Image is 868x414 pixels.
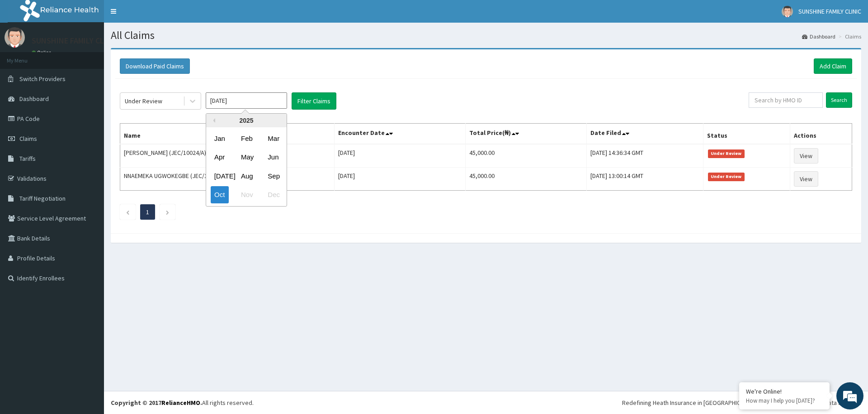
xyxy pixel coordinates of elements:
button: Download Paid Claims [120,58,190,74]
img: User Image [782,6,793,17]
div: Choose August 2025 [237,168,255,184]
span: Switch Providers [19,75,66,83]
a: Previous page [126,208,130,216]
td: [DATE] 14:36:34 GMT [586,144,703,168]
th: Status [703,124,790,144]
a: Page 1 is your current page [146,208,149,216]
span: Dashboard [19,95,49,103]
span: Under Review [708,173,745,181]
div: We're Online! [746,387,823,395]
th: Name [120,124,335,144]
button: Filter Claims [292,92,336,110]
th: Encounter Date [335,124,465,144]
div: Choose February 2025 [237,130,255,147]
a: Dashboard [802,33,835,40]
div: Choose May 2025 [237,149,255,166]
div: Choose April 2025 [211,149,229,166]
footer: All rights reserved. [104,391,868,414]
img: d_794563401_company_1708531726252_794563401 [17,45,37,68]
input: Search by HMO ID [749,92,823,108]
td: [PERSON_NAME] (JEC/10024/A) [120,144,335,168]
th: Total Price(₦) [465,124,586,144]
button: Previous Year [211,118,215,123]
td: [DATE] [335,144,465,168]
span: We're online! [52,114,125,206]
div: month 2025-10 [206,129,287,204]
a: Online [32,49,53,56]
td: [DATE] [335,168,465,191]
div: Under Review [125,96,162,106]
h1: All Claims [111,29,861,41]
td: [DATE] 13:00:14 GMT [586,168,703,191]
div: Choose September 2025 [264,168,282,184]
th: Actions [790,124,852,144]
td: 45,000.00 [465,144,586,168]
div: Choose June 2025 [264,149,282,166]
a: View [794,171,818,187]
div: Choose March 2025 [264,130,282,147]
input: Search [826,92,852,108]
a: Add Claim [814,58,852,74]
span: Under Review [708,149,745,158]
td: 45,000.00 [465,168,586,191]
div: Choose January 2025 [211,130,229,147]
span: SUNSHINE FAMILY CLINIC [798,7,861,15]
div: Minimize live chat window [148,5,170,26]
td: NNAEMEKA UGWOKEGBE (JEC/10012/A) [120,168,335,191]
div: Choose July 2025 [211,168,229,184]
span: Tariff Negotiation [19,194,66,202]
div: Chat with us now [47,51,152,63]
strong: Copyright © 2017 . [111,399,202,407]
a: View [794,148,818,164]
th: Date Filed [586,124,703,144]
span: Tariffs [19,154,36,163]
p: How may I help you today? [746,397,823,404]
p: SUNSHINE FAMILY CLINIC [32,37,118,45]
a: RelianceHMO [161,399,200,407]
div: Redefining Heath Insurance in [GEOGRAPHIC_DATA] using Telemedicine and Data Science! [622,398,861,407]
img: User Image [5,27,25,48]
textarea: Type your message and hit 'Enter' [5,247,172,279]
span: Claims [19,135,37,143]
li: Claims [836,33,861,40]
div: 2025 [206,114,287,127]
a: Next page [165,208,170,216]
input: Select Month and Year [206,92,287,109]
div: Choose October 2025 [211,187,229,203]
